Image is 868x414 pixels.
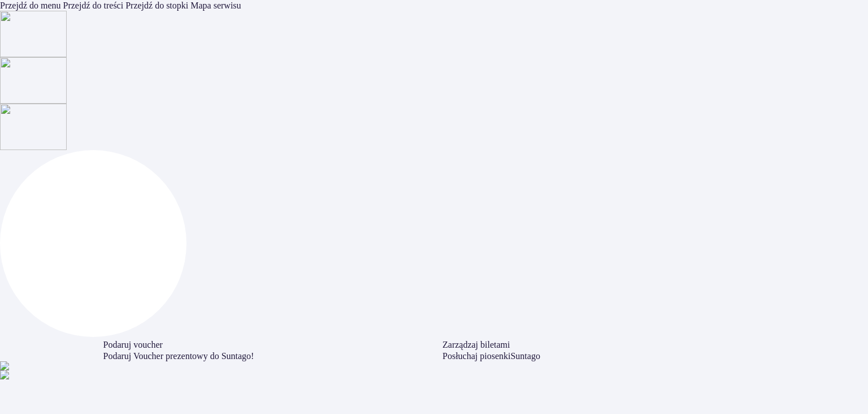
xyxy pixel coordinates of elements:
[190,1,241,10] a: Mapa serwisu
[510,351,540,361] span: Suntago
[442,351,540,361] button: Posłuchaj piosenkiSuntago
[125,1,188,10] a: Przejdź do stopki
[442,351,540,361] span: Posłuchaj piosenki
[103,340,163,349] a: Podaruj voucher
[442,340,510,349] a: Zarządzaj biletami
[63,1,124,10] a: Przejdź do treści
[103,351,254,361] a: Podaruj Voucher prezentowy do Suntago!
